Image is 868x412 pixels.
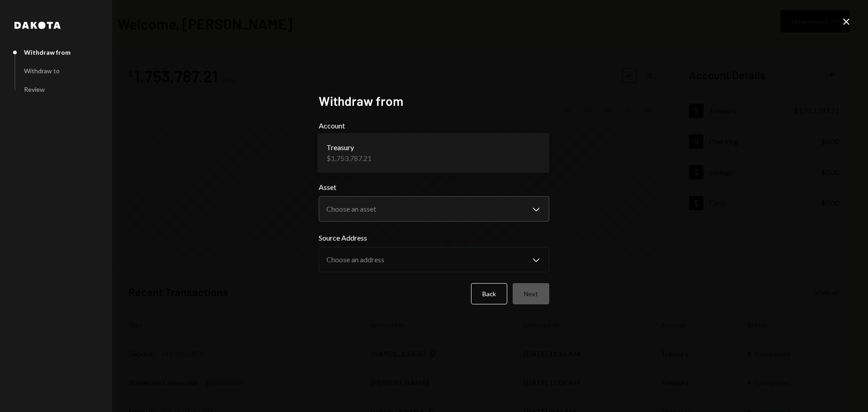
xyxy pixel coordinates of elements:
[24,85,45,93] div: Review
[24,48,71,56] div: Withdraw from
[319,92,549,110] h2: Withdraw from
[319,120,549,131] label: Account
[24,67,60,75] div: Withdraw to
[319,232,549,243] label: Source Address
[326,153,372,164] div: $1,753,787.21
[319,182,549,193] label: Asset
[471,283,507,304] button: Back
[319,247,549,272] button: Source Address
[326,142,372,153] div: Treasury
[319,196,549,222] button: Asset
